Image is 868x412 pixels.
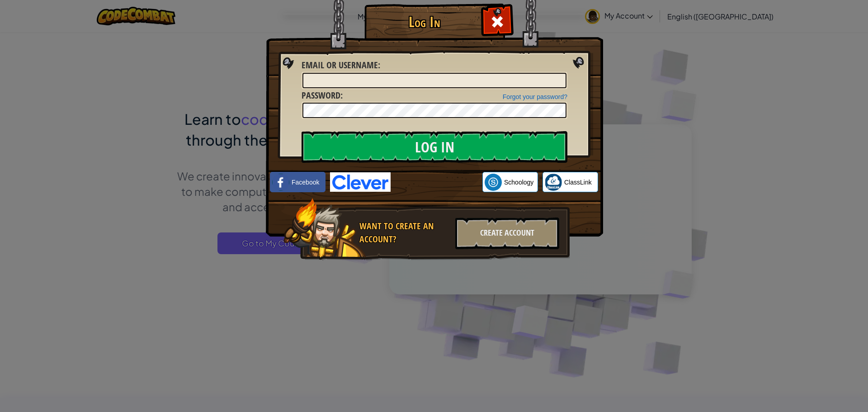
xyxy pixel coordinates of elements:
[455,218,559,249] div: Create Account
[302,89,340,101] span: Password
[302,59,380,72] label: :
[564,178,592,187] span: ClassLink
[302,59,378,71] span: Email or Username
[391,172,482,192] iframe: Sign in with Google Button
[367,14,482,30] h1: Log In
[359,220,450,246] div: Want to create an account?
[302,89,343,102] label: :
[330,172,391,192] img: clever-logo-blue.png
[302,131,567,163] input: Log In
[485,174,502,191] img: schoology.png
[545,174,562,191] img: classlink-logo-small.png
[272,174,289,191] img: facebook_small.png
[504,178,533,187] span: Schoology
[503,93,567,100] a: Forgot your password?
[292,178,319,187] span: Facebook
